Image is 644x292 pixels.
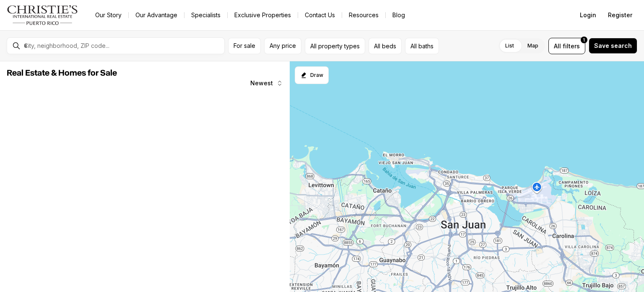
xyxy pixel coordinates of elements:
span: All [554,42,561,50]
span: 1 [583,37,585,43]
a: Our Story [88,9,128,21]
button: Login [575,7,601,24]
a: Resources [342,9,385,21]
button: For sale [228,38,261,54]
a: Specialists [184,9,227,21]
button: Any price [264,38,301,54]
a: Our Advantage [129,9,184,21]
label: Map [521,38,545,53]
label: List [499,38,521,53]
span: Save search [594,42,632,49]
span: For sale [234,42,255,49]
button: All beds [369,38,402,54]
span: Real Estate & Homes for Sale [7,69,117,77]
button: All baths [405,38,439,54]
button: Allfilters1 [548,38,585,54]
span: Login [580,12,596,18]
span: Register [608,12,632,18]
button: Register [603,7,637,24]
button: Save search [589,38,637,54]
span: filters [563,42,580,50]
button: Contact Us [298,9,342,21]
img: logo [7,5,78,25]
button: Newest [245,75,288,92]
span: Any price [270,42,296,49]
a: Exclusive Properties [228,9,298,21]
span: Newest [250,80,273,87]
button: All property types [305,38,365,54]
a: Blog [386,9,412,21]
button: Start drawing [295,66,329,84]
